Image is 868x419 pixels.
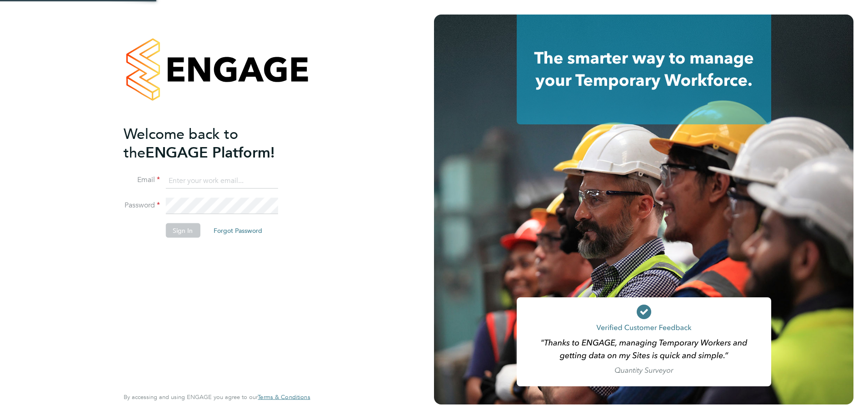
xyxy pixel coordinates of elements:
span: By accessing and using ENGAGE you agree to our [124,393,310,401]
button: Sign In [165,223,200,238]
label: Email [124,175,160,185]
label: Password [124,201,160,210]
button: Forgot Password [206,223,269,238]
input: Enter your work email... [165,173,278,189]
span: Welcome back to the [124,125,238,161]
a: Terms & Conditions [258,394,310,401]
h2: ENGAGE Platform! [124,124,301,162]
